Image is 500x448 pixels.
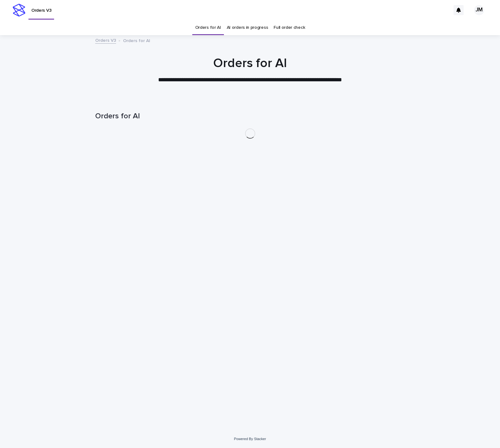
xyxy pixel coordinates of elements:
p: Orders for AI [123,37,150,44]
div: JM [474,5,484,15]
a: Orders for AI [195,20,221,35]
a: AI orders in progress [227,20,268,35]
a: Orders V3 [95,36,116,44]
h1: Orders for AI [95,56,405,71]
a: Full order check [274,20,305,35]
a: Powered By Stacker [234,437,266,441]
h1: Orders for AI [95,112,405,121]
img: stacker-logo-s-only.png [13,4,25,16]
